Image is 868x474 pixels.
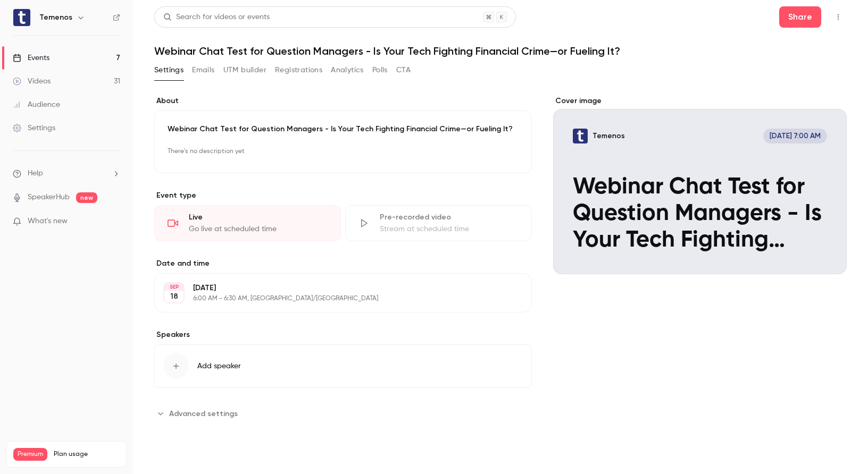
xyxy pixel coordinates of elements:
[154,190,532,201] p: Event type
[13,53,49,63] div: Events
[28,192,70,203] a: SpeakerHub
[380,224,519,234] div: Stream at scheduled time
[28,168,43,179] span: Help
[28,216,68,227] span: What's new
[76,192,97,203] span: new
[223,62,266,79] button: UTM builder
[168,124,519,134] p: Webinar Chat Test for Question Managers - Is Your Tech Fighting Financial Crime—or Fueling It?
[13,9,30,26] img: Temenos
[331,62,364,79] button: Analytics
[168,143,519,160] p: There's no description yet
[54,450,120,459] span: Plan usage
[154,205,341,241] div: LiveGo live at scheduled time
[154,62,183,79] button: Settings
[154,45,847,57] h1: Webinar Chat Test for Question Managers - Is Your Tech Fighting Financial Crime—or Fueling It?
[154,405,532,422] section: Advanced settings
[553,96,847,106] label: Cover image
[779,6,821,28] button: Share
[154,405,244,422] button: Advanced settings
[13,168,120,179] li: help-dropdown-opener
[107,217,120,226] iframe: Noticeable Trigger
[197,361,241,371] span: Add speaker
[169,408,238,419] span: Advanced settings
[154,258,532,269] label: Date and time
[193,283,475,293] p: [DATE]
[189,212,328,223] div: Live
[189,224,328,234] div: Go live at scheduled time
[170,291,178,302] p: 18
[13,99,60,110] div: Audience
[396,62,411,79] button: CTA
[13,123,55,133] div: Settings
[13,76,51,87] div: Videos
[372,62,388,79] button: Polls
[13,448,47,461] span: Premium
[553,96,847,274] section: Cover image
[275,62,322,79] button: Registrations
[164,283,183,291] div: SEP
[154,344,532,388] button: Add speaker
[193,294,475,303] p: 6:00 AM - 6:30 AM, [GEOGRAPHIC_DATA]/[GEOGRAPHIC_DATA]
[39,12,72,23] h6: Temenos
[163,12,270,23] div: Search for videos or events
[154,96,532,106] label: About
[192,62,214,79] button: Emails
[345,205,532,241] div: Pre-recorded videoStream at scheduled time
[154,329,532,340] label: Speakers
[380,212,519,223] div: Pre-recorded video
